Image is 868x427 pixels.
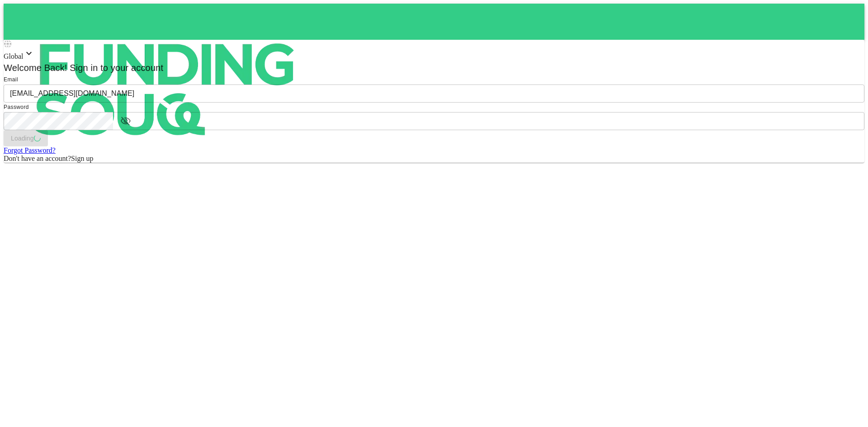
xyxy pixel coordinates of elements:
[4,104,29,110] span: Password
[67,63,164,73] span: Sign in to your account
[4,48,864,61] div: Global
[4,4,864,40] a: logo
[4,76,18,83] span: Email
[71,155,93,162] span: Sign up
[4,155,71,162] span: Don't have an account?
[4,63,67,73] span: Welcome Back!
[4,84,864,103] input: email
[4,4,329,175] img: logo
[4,146,56,154] a: Forgot Password?
[4,112,113,130] input: password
